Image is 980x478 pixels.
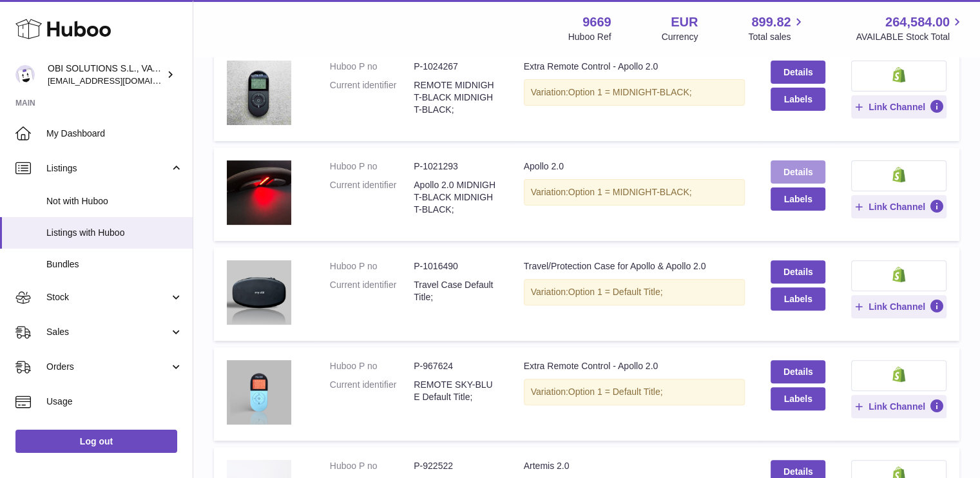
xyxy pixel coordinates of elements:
[671,14,698,31] strong: EUR
[892,167,906,182] img: shopify-small.png
[524,360,745,372] div: Extra Remote Control - Apollo 2.0
[414,460,497,472] dd: P-922522
[414,260,497,272] dd: P-1016490
[568,87,692,97] span: Option 1 = MIDNIGHT-BLACK;
[46,162,169,175] span: Listings
[46,361,169,373] span: Orders
[330,61,414,73] dt: Huboo P no
[751,14,791,31] span: 899.82
[15,65,35,84] img: hello@myobistore.com
[851,395,946,418] button: Link Channel
[227,160,291,225] img: Apollo 2.0
[524,460,745,472] div: Artemis 2.0
[227,360,291,425] img: Extra Remote Control - Apollo 2.0
[771,260,825,283] a: Details
[46,128,183,140] span: My Dashboard
[330,279,414,303] dt: Current identifier
[856,14,965,43] a: 264,584.00 AVAILABLE Stock Total
[414,160,497,173] dd: P-1021293
[48,75,189,86] span: [EMAIL_ADDRESS][DOMAIN_NAME]
[771,61,825,84] a: Details
[46,291,169,303] span: Stock
[414,379,497,403] dd: REMOTE SKY-BLUE Default Title;
[15,430,177,453] a: Log out
[771,287,825,311] button: Labels
[330,160,414,173] dt: Huboo P no
[524,61,745,73] div: Extra Remote Control - Apollo 2.0
[851,195,946,218] button: Link Channel
[771,187,825,211] button: Labels
[46,258,183,271] span: Bundles
[330,360,414,372] dt: Huboo P no
[851,95,946,119] button: Link Channel
[414,61,497,73] dd: P-1024267
[748,31,805,43] span: Total sales
[524,160,745,173] div: Apollo 2.0
[330,179,414,216] dt: Current identifier
[771,360,825,383] a: Details
[869,201,925,213] span: Link Channel
[568,287,663,297] span: Option 1 = Default Title;
[414,179,497,216] dd: Apollo 2.0 MIDNIGHT-BLACK MIDNIGHT-BLACK;
[568,31,611,43] div: Huboo Ref
[748,14,805,43] a: 899.82 Total sales
[869,301,925,312] span: Link Channel
[46,396,183,408] span: Usage
[856,31,965,43] span: AVAILABLE Stock Total
[771,387,825,410] button: Labels
[46,227,183,239] span: Listings with Huboo
[48,62,164,87] div: OBI SOLUTIONS S.L., VAT: B70911078
[662,31,698,43] div: Currency
[892,267,906,282] img: shopify-small.png
[892,367,906,382] img: shopify-small.png
[851,295,946,318] button: Link Channel
[524,179,745,206] div: Variation:
[414,279,497,303] dd: Travel Case Default Title;
[568,187,692,197] span: Option 1 = MIDNIGHT-BLACK;
[885,14,950,31] span: 264,584.00
[227,61,291,125] img: Extra Remote Control - Apollo 2.0
[414,360,497,372] dd: P-967624
[46,195,183,207] span: Not with Huboo
[414,79,497,116] dd: REMOTE MIDNIGHT-BLACK MIDNIGHT-BLACK;
[330,460,414,472] dt: Huboo P no
[582,14,611,31] strong: 9669
[330,260,414,272] dt: Huboo P no
[771,88,825,111] button: Labels
[330,379,414,403] dt: Current identifier
[568,387,663,397] span: Option 1 = Default Title;
[330,79,414,116] dt: Current identifier
[227,260,291,325] img: Travel/Protection Case for Apollo & Apollo 2.0
[524,79,745,106] div: Variation:
[524,260,745,272] div: Travel/Protection Case for Apollo & Apollo 2.0
[771,160,825,184] a: Details
[869,101,925,113] span: Link Channel
[524,279,745,305] div: Variation:
[869,401,925,412] span: Link Channel
[524,379,745,405] div: Variation:
[46,326,169,338] span: Sales
[892,67,906,82] img: shopify-small.png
